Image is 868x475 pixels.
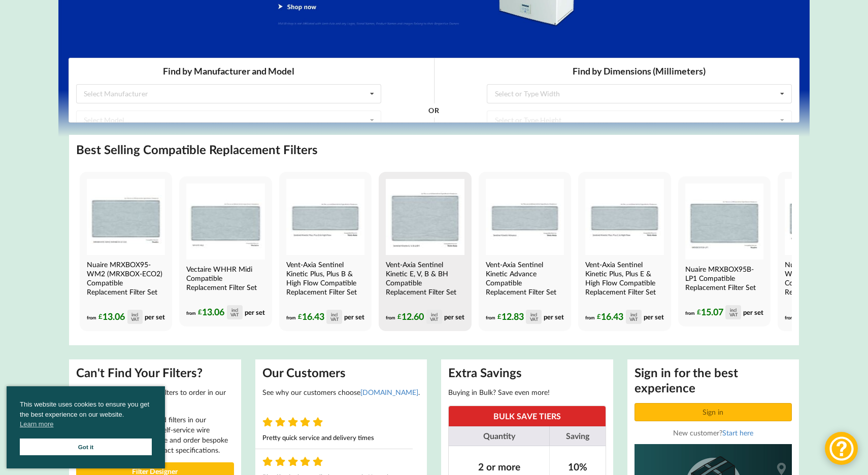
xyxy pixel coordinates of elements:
a: Start here [722,428,753,437]
th: BULK SAVE TIERS [449,406,606,426]
th: Quantity [449,426,549,446]
h4: Vent-Axia Sentinel Kinetic E, V, B & BH Compatible Replacement Filter Set [386,260,462,297]
span: £ [397,311,402,322]
span: per set [245,308,265,316]
span: from [685,310,695,315]
div: incl [131,312,138,317]
span: per set [544,312,564,320]
a: Sign in [635,408,794,416]
span: from [186,310,196,315]
h2: Can't Find Your Filters? [76,365,234,381]
span: £ [98,311,103,322]
div: VAT [629,317,638,321]
h2: Our Customers [262,365,420,381]
div: VAT [330,317,339,321]
span: £ [697,306,701,318]
span: This website uses cookies to ensure you get the best experience on our website. [20,399,152,432]
div: New customer? [635,428,792,437]
div: incl [730,308,737,312]
h2: Extra Savings [448,365,606,381]
span: per set [644,312,664,320]
div: 12.60 [397,310,442,324]
h2: Best Selling Compatible Replacement Filters [76,142,318,158]
h3: Find by Dimensions (Millimeters) [418,8,723,19]
a: Got it cookie [20,439,152,455]
span: from [486,314,495,320]
h4: Nuaire MRXBOX95B-LP1 Compatible Replacement Filter Set [685,265,761,292]
div: incl [231,308,238,312]
img: Vent-Axia Sentinel Kinetic E, V, B & BH Compatible MVHR Filter Replacement Set from MVHR.shop [386,179,464,255]
div: 16.43 [597,310,641,324]
a: cookies - Learn more [20,419,53,429]
span: from [386,314,395,320]
span: £ [198,306,202,318]
img: Nuaire MRXBOX95-WH1 Compatible MVHR Filter Replacement Set from MVHR.shop [785,179,863,255]
img: Vent-Axia Sentinel Kinetic Plus E & High Flow Compatible MVHR Filter Replacement Set from MVHR.shop [585,179,663,255]
p: Buying in Bulk? Save even more! [448,387,606,397]
span: from [785,314,794,320]
span: from [286,314,296,320]
span: per set [743,308,763,316]
div: VAT [530,317,538,321]
div: VAT [131,317,139,321]
span: from [87,314,96,320]
div: 16.43 [298,310,342,324]
h4: Vent-Axia Sentinel Kinetic Plus, Plus B & High Flow Compatible Replacement Filter Set [286,260,362,297]
th: Saving [549,426,605,446]
a: Vent-Axia Sentinel Kinetic E, V, B & BH Compatible MVHR Filter Replacement Set from MVHR.shop Ven... [379,172,471,331]
span: £ [298,311,302,322]
div: VAT [430,317,438,321]
img: Vent-Axia Sentinel Kinetic Advance Compatible MVHR Filter Replacement Set from MVHR.shop [486,179,564,255]
div: Pretty quick service and delivery times [255,433,413,442]
span: from [585,314,595,320]
a: [DOMAIN_NAME] [360,388,418,396]
span: £ [497,311,502,322]
a: Nuaire MRXBOX95-WM2 Compatible MVHR Filter Replacement Set from MVHR.shop Nuaire MRXBOX95-WM2 (MR... [80,172,172,331]
div: incl [431,312,438,317]
div: Select or Type Width [426,32,491,40]
img: Vectaire WHHR Midi Compatible MVHR Filter Replacement Set from MVHR.shop [186,184,264,260]
a: Nuaire MRXBOX95B-LP1 Compatible MVHR Filter Replacement Set from MVHR.shop Nuaire MRXBOX95B-LP1 C... [678,176,771,326]
div: OR [360,53,371,105]
div: 15.07 [697,305,741,319]
div: 12.83 [497,310,542,324]
div: 13.06 [198,305,242,319]
h2: Sign in for the best experience [635,365,792,396]
a: Vent-Axia Sentinel Kinetic Plus, Plus B & High Flow Compatible MVHR Filter Replacement Set from M... [279,172,372,331]
div: cookieconsent [7,386,165,468]
a: Vent-Axia Sentinel Kinetic Plus E & High Flow Compatible MVHR Filter Replacement Set from MVHR.sh... [578,172,671,331]
div: Select Manufacturer [15,32,80,40]
button: Sign in [635,403,792,421]
div: VAT [729,312,738,317]
span: per set [444,312,464,320]
div: incl [331,312,338,317]
div: VAT [230,312,239,317]
div: incl [630,312,637,317]
div: incl [530,312,537,317]
h4: Vent-Axia Sentinel Kinetic Advance Compatible Replacement Filter Set [486,260,562,297]
span: £ [597,311,601,322]
p: See why our customers choose . [262,387,420,397]
h4: Nuaire MRXBOX95-WH1 (MRXBOX-ECO3) Compatible Replacement Filter Set [785,260,861,297]
h4: Vent-Axia Sentinel Kinetic Plus, Plus E & High Flow Compatible Replacement Filter Set [585,260,661,297]
h3: Find by Manufacturer and Model [8,8,313,19]
img: Nuaire MRXBOX95B-LP1 Compatible MVHR Filter Replacement Set from MVHR.shop [685,184,763,260]
h4: Nuaire MRXBOX95-WM2 (MRXBOX-ECO2) Compatible Replacement Filter Set [87,260,163,297]
div: 13.06 [98,310,143,324]
img: Vent-Axia Sentinel Kinetic Plus, Plus B & High Flow Compatible MVHR Filter Replacement Set from M... [286,179,364,255]
h4: Vectaire WHHR Midi Compatible Replacement Filter Set [186,265,262,292]
span: per set [145,312,165,320]
a: Vectaire WHHR Midi Compatible MVHR Filter Replacement Set from MVHR.shop Vectaire WHHR Midi Compa... [179,176,272,326]
span: per set [344,312,364,320]
img: Nuaire MRXBOX95-WM2 Compatible MVHR Filter Replacement Set from MVHR.shop [87,179,165,255]
a: Vent-Axia Sentinel Kinetic Advance Compatible MVHR Filter Replacement Set from MVHR.shop Vent-Axi... [479,172,571,331]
